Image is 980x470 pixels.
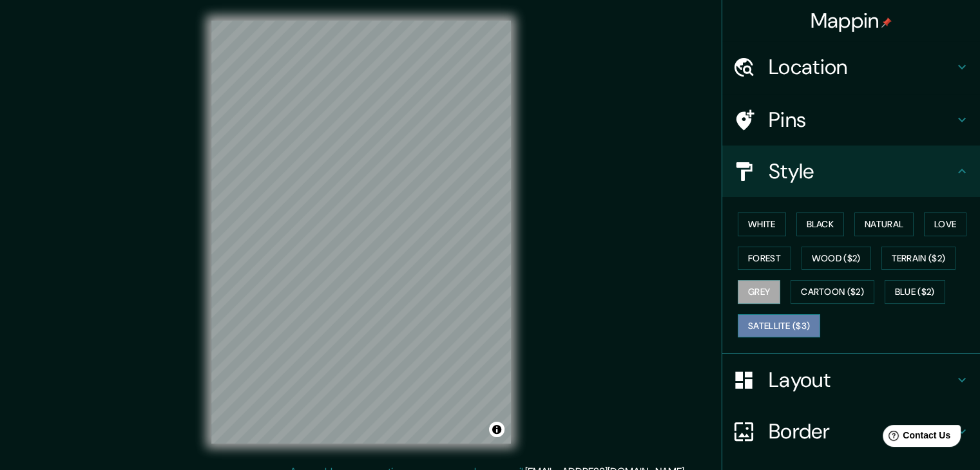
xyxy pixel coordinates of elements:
div: Style [722,146,980,197]
button: Satellite ($3) [738,314,820,338]
button: Grey [738,280,780,304]
h4: Layout [769,367,954,393]
h4: Pins [769,107,954,133]
button: Black [796,212,845,236]
button: Cartoon ($2) [791,280,874,304]
button: Toggle attribution [489,422,504,437]
button: Love [924,212,966,236]
div: Border [722,406,980,457]
button: Forest [738,247,791,270]
h4: Border [769,418,954,444]
button: Natural [854,212,914,236]
button: White [738,212,786,236]
div: Pins [722,94,980,146]
button: Wood ($2) [802,247,871,270]
h4: Style [769,158,954,184]
div: Location [722,41,980,93]
button: Terrain ($2) [881,247,956,270]
iframe: Help widget launcher [865,420,966,456]
canvas: Map [211,21,511,444]
h4: Location [769,54,954,80]
button: Blue ($2) [885,280,945,304]
img: pin-icon.png [881,17,892,28]
h4: Mappin [811,8,892,33]
div: Layout [722,354,980,406]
